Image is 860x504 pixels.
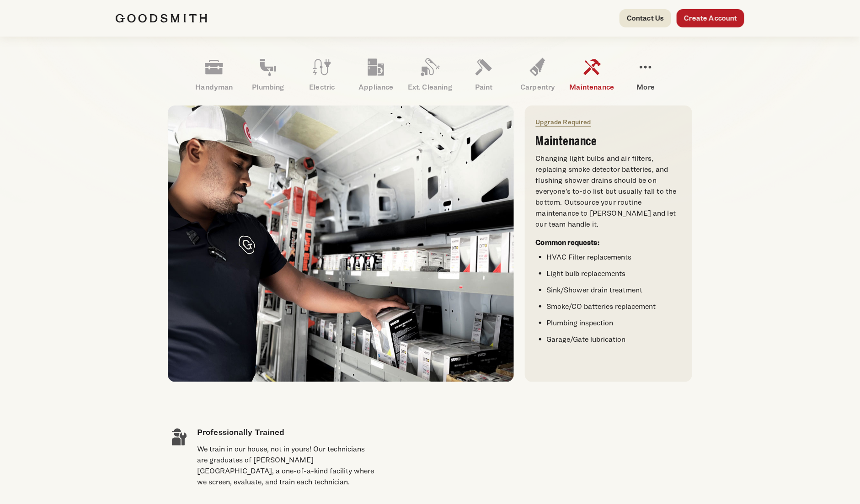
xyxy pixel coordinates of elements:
li: Smoke/CO batteries replacement [547,301,681,312]
li: Sink/Shower drain treatment [547,285,681,296]
a: Paint [457,51,511,98]
li: HVAC Filter replacements [547,252,681,263]
li: Light bulb replacements [547,268,681,279]
div: We train in our house, not in yours! Our technicians are graduates of [PERSON_NAME][GEOGRAPHIC_DA... [197,444,375,488]
li: Plumbing inspection [547,318,681,329]
p: Handyman [187,82,241,93]
strong: Common requests: [536,238,600,247]
a: More [619,51,673,98]
a: Create Account [677,9,744,27]
p: Appliance [349,82,403,93]
img: Person stocking electrical supplies in a service van. [168,106,513,382]
p: Paint [457,82,511,93]
p: Plumbing [241,82,295,93]
a: Handyman [187,51,241,98]
h3: Maintenance [536,135,681,148]
a: Upgrade Required [536,118,591,126]
a: Carpentry [511,51,565,98]
p: Electric [295,82,349,93]
h4: Professionally Trained [197,426,375,438]
p: Changing light bulbs and air filters, replacing smoke detector batteries, and flushing shower dra... [536,153,681,230]
p: Carpentry [511,82,565,93]
a: Contact Us [620,9,672,27]
a: Electric [295,51,349,98]
img: Goodsmith [116,14,207,23]
a: Ext. Cleaning [403,51,457,98]
p: Maintenance [565,82,619,93]
a: Appliance [349,51,403,98]
p: Ext. Cleaning [403,82,457,93]
a: Plumbing [241,51,295,98]
p: More [619,82,673,93]
a: Maintenance [565,51,619,98]
li: Garage/Gate lubrication [547,334,681,345]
